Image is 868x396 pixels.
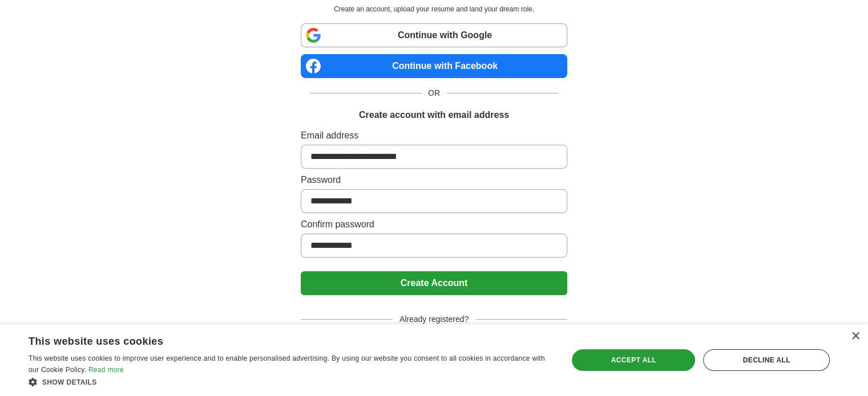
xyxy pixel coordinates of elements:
div: This website uses cookies [29,331,523,348]
a: Continue with Google [301,23,567,47]
span: Already registered? [393,313,475,325]
label: Password [301,173,567,187]
h1: Create account with email address [359,108,509,122]
span: Show details [42,378,97,386]
div: Accept all [572,349,695,371]
span: This website uses cookies to improve user experience and to enable personalised advertising. By u... [29,354,545,374]
div: Close [851,332,859,341]
p: Create an account, upload your resume and land your dream role. [303,4,565,14]
div: Decline all [703,349,830,371]
a: Read more, opens a new window [88,366,124,374]
span: OR [421,87,447,99]
button: Create Account [301,271,567,295]
div: Show details [29,376,552,387]
label: Confirm password [301,218,567,231]
a: Continue with Facebook [301,54,567,78]
label: Email address [301,129,567,142]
